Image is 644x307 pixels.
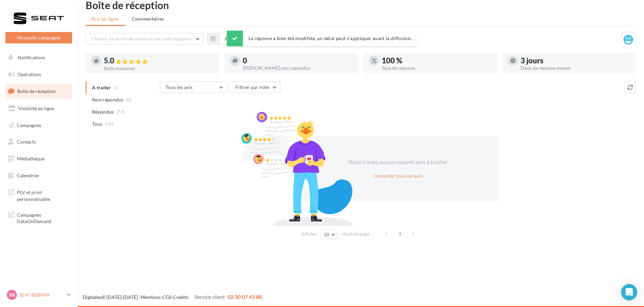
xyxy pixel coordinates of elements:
span: © [DATE]-[DATE] - - - [83,294,262,300]
span: (74) [116,109,125,115]
a: Contacts [4,135,74,149]
button: Au total [207,33,248,44]
button: Au total [219,33,248,44]
a: Boîte de réception [4,84,74,98]
span: (0) [126,97,132,102]
div: 3 jours [521,57,631,64]
p: SEAT BERNAY [20,291,64,298]
button: Filtrer par note [230,82,281,93]
a: Visibilité en ligne [4,101,74,116]
div: Taux de réponse [382,66,492,70]
a: Campagnes DataOnDemand [4,208,74,227]
span: Choisir un point de vente ou un code magasin [91,36,191,41]
div: Note moyenne [104,66,214,71]
a: Digitaleo [83,294,102,300]
span: Tous les avis [166,84,193,90]
span: Boîte de réception [17,88,56,94]
button: Choisir un point de vente ou un code magasin [86,33,204,44]
div: [PERSON_NAME] non répondus [243,66,353,70]
a: PLV et print personnalisable [4,185,74,205]
a: SB SEAT BERNAY [5,288,72,301]
span: Afficher [302,231,317,237]
span: Notifications [18,55,45,60]
div: La réponse a bien été modifiée, un délai peut s’appliquer avant la diffusion. [227,31,417,46]
a: Crédits [173,294,188,300]
a: Campagnes [4,118,74,132]
button: Notifications [4,51,71,65]
span: Opérations [18,71,41,77]
span: Tous [92,121,102,127]
span: Campagnes [17,122,41,128]
span: résultats/page [342,231,370,237]
div: 5.0 [104,57,214,65]
button: Consulter tous les avis [370,172,425,180]
span: 1 [394,228,405,239]
a: Calendrier [4,168,74,183]
span: Commentaires [132,16,164,22]
span: (74) [105,121,113,127]
span: Contacts [17,139,36,145]
span: SB [9,291,15,298]
a: Médiathèque [4,152,74,166]
span: Calendrier [17,173,39,178]
button: Nouvelle campagne [5,32,72,43]
div: Open Intercom Messenger [621,284,637,300]
div: 0 [243,57,353,64]
span: Campagnes DataOnDemand [17,210,69,225]
span: 10 [324,232,329,237]
span: 02 30 07 43 80 [228,294,262,300]
a: Opérations [4,67,74,82]
span: Visibilité en ligne [18,105,54,111]
span: Service client [195,294,225,300]
span: Médiathèque [17,156,45,161]
button: Tous les avis [160,82,227,93]
div: Délai de réponse moyen [521,66,631,70]
div: 100 % [382,57,492,64]
a: CGS [162,294,171,300]
span: Répondus [92,109,114,115]
span: Non répondus [92,96,123,103]
span: PLV et print personnalisable [17,188,69,202]
div: Vous n'avez aucun nouvel avis à traiter [340,158,456,166]
button: 10 [321,230,338,239]
a: Mentions [141,294,160,300]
